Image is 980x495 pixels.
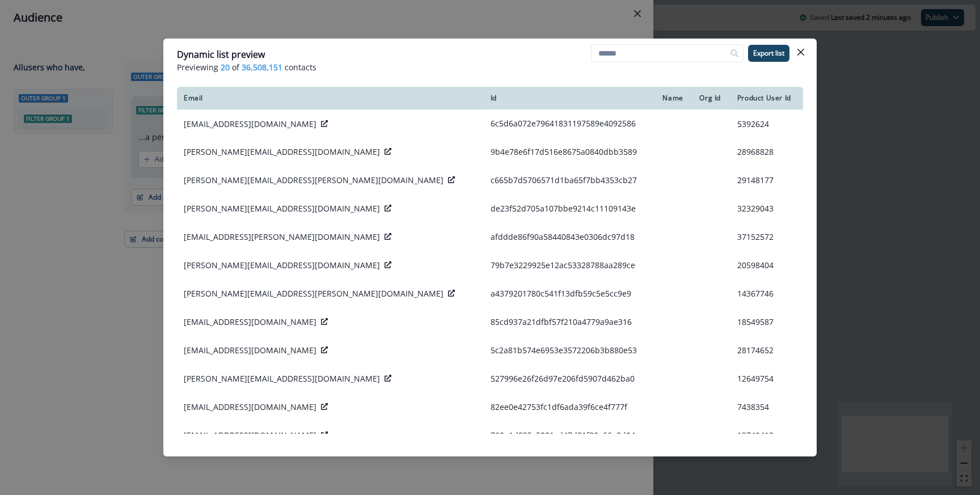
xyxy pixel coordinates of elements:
p: [PERSON_NAME][EMAIL_ADDRESS][DOMAIN_NAME] [184,373,380,384]
td: 18549587 [730,308,803,336]
p: [EMAIL_ADDRESS][DOMAIN_NAME] [184,430,316,441]
td: 37152572 [730,223,803,251]
td: 5c2a81b574e6953e3572206b3b880e53 [484,336,656,365]
td: 527996e26f26d97e206fd5907d462ba0 [484,365,656,393]
td: 769e1d835c5081cd47d81f89a66a2d04 [484,421,656,450]
p: [EMAIL_ADDRESS][DOMAIN_NAME] [184,345,316,356]
td: 6c5d6a072e79641831197589e4092586 [484,109,656,138]
p: [PERSON_NAME][EMAIL_ADDRESS][DOMAIN_NAME] [184,203,380,214]
p: [PERSON_NAME][EMAIL_ADDRESS][DOMAIN_NAME] [184,260,380,271]
td: 20598404 [730,251,803,280]
td: 32329043 [730,194,803,223]
div: Id [491,94,649,103]
td: c665b7d5706571d1ba65f7bb4353cb27 [484,166,656,194]
td: de23f52d705a107bbe9214c11109143e [484,194,656,223]
p: [PERSON_NAME][EMAIL_ADDRESS][PERSON_NAME][DOMAIN_NAME] [184,175,443,186]
td: 7438354 [730,393,803,421]
div: Name [662,94,686,103]
button: Export list [748,45,789,62]
td: 9b4e78e6f17d516e8675a0840dbb3589 [484,138,656,166]
p: [PERSON_NAME][EMAIL_ADDRESS][PERSON_NAME][DOMAIN_NAME] [184,288,443,299]
td: a4379201780c541f13dfb59c5e5cc9e9 [484,280,656,308]
td: 82ee0e42753fc1df6ada39f6ce4f777f [484,393,656,421]
td: 5392624 [730,109,803,138]
p: [EMAIL_ADDRESS][PERSON_NAME][DOMAIN_NAME] [184,231,380,243]
p: Dynamic list preview [177,48,265,61]
span: 36,508,151 [242,61,282,73]
p: [EMAIL_ADDRESS][DOMAIN_NAME] [184,316,316,328]
div: Email [184,94,477,103]
p: [EMAIL_ADDRESS][DOMAIN_NAME] [184,119,316,130]
p: Export list [753,49,784,57]
td: 14367746 [730,280,803,308]
td: 28174652 [730,336,803,365]
p: [PERSON_NAME][EMAIL_ADDRESS][DOMAIN_NAME] [184,146,380,158]
td: 85cd937a21dfbf57f210a4779a9ae316 [484,308,656,336]
div: Org Id [699,94,723,103]
p: [EMAIL_ADDRESS][DOMAIN_NAME] [184,401,316,413]
td: 28968828 [730,138,803,166]
p: Previewing of contacts [177,61,803,73]
td: 29148177 [730,166,803,194]
div: Product User Id [737,94,796,103]
td: 79b7e3229925e12ac53328788aa289ce [484,251,656,280]
td: 13749412 [730,421,803,450]
td: 12649754 [730,365,803,393]
button: Close [792,43,810,61]
span: 20 [221,61,230,73]
td: afddde86f90a58440843e0306dc97d18 [484,223,656,251]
